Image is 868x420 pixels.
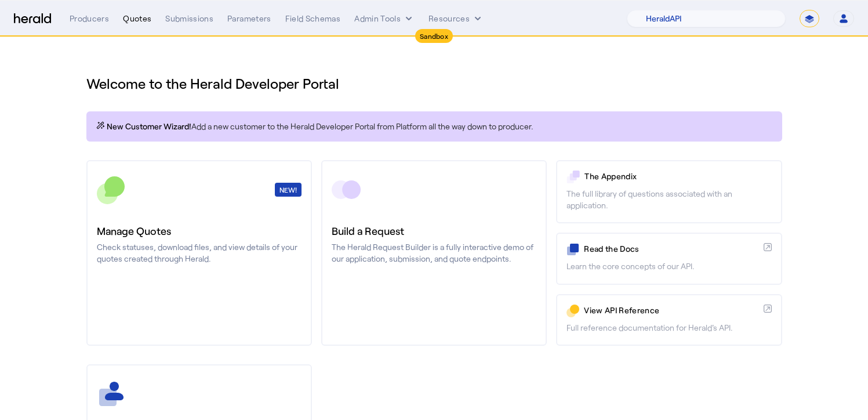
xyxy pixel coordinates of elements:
[96,121,773,132] p: Add a new customer to the Herald Developer Portal from Platform all the way down to producer.
[332,223,536,239] h3: Build a Request
[556,233,782,284] a: Read the DocsLearn the core concepts of our API.
[86,74,782,93] h1: Welcome to the Herald Developer Portal
[86,160,312,346] a: NEW!Manage QuotesCheck statuses, download files, and view details of your quotes created through ...
[415,29,453,43] div: Sandbox
[165,13,213,24] div: Submissions
[321,160,547,346] a: Build a RequestThe Herald Request Builder is a fully interactive demo of our application, submiss...
[123,13,151,24] div: Quotes
[14,13,51,24] img: Herald Logo
[227,13,271,24] div: Parameters
[584,243,758,255] p: Read the Docs
[275,183,302,197] div: NEW!
[285,13,341,24] div: Field Schemas
[566,322,771,334] p: Full reference documentation for Herald's API.
[556,160,782,223] a: The AppendixThe full library of questions associated with an application.
[70,13,109,24] div: Producers
[354,13,415,24] button: internal dropdown menu
[97,223,302,239] h3: Manage Quotes
[97,241,302,265] p: Check statuses, download files, and view details of your quotes created through Herald.
[332,241,536,265] p: The Herald Request Builder is a fully interactive demo of our application, submission, and quote ...
[584,305,758,316] p: View API Reference
[566,260,771,272] p: Learn the core concepts of our API.
[566,188,771,211] p: The full library of questions associated with an application.
[428,13,484,24] button: Resources dropdown menu
[107,121,191,132] span: New Customer Wizard!
[556,294,782,346] a: View API ReferenceFull reference documentation for Herald's API.
[584,171,771,182] p: The Appendix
